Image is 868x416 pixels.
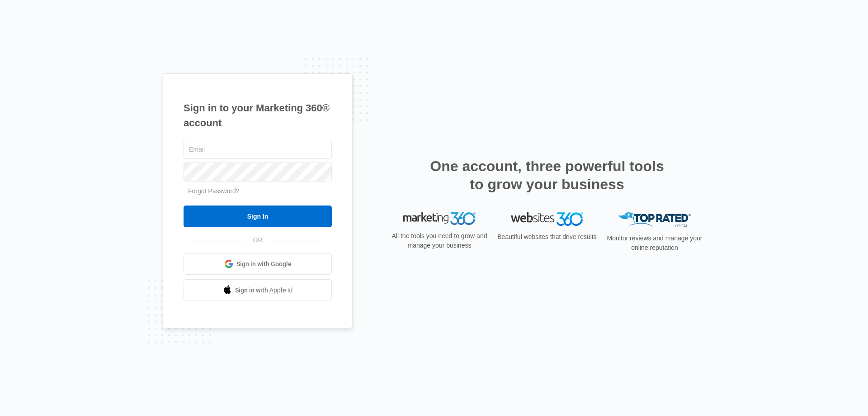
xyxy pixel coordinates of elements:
[511,212,583,225] img: Websites 360
[184,206,332,227] input: Sign In
[184,279,332,301] a: Sign in with Apple Id
[604,234,705,253] p: Monitor reviews and manage your online reputation
[496,232,598,242] p: Beautiful websites that drive results
[184,253,332,275] a: Sign in with Google
[188,187,240,195] a: Forgot Password?
[236,259,292,269] span: Sign in with Google
[403,212,476,225] img: Marketing 360
[618,212,691,227] img: Top Rated Local
[184,100,332,130] h1: Sign in to your Marketing 360® account
[247,235,269,245] span: OR
[427,157,667,193] h2: One account, three powerful tools to grow your business
[235,286,293,295] span: Sign in with Apple Id
[184,140,332,159] input: Email
[389,231,490,250] p: All the tools you need to grow and manage your business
